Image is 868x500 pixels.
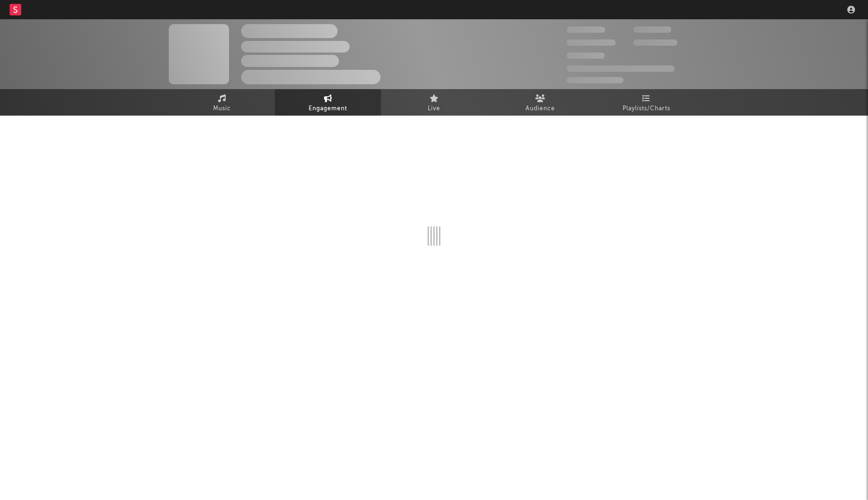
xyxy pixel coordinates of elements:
span: Audience [526,103,555,115]
a: Live [381,89,487,116]
a: Music [169,89,275,116]
span: Jump Score: 85.0 [567,77,624,83]
a: Playlists/Charts [593,89,699,116]
span: Music [213,103,231,115]
span: Live [428,103,440,115]
a: Audience [487,89,593,116]
span: 100,000 [567,53,605,59]
span: 50,000,000 [567,39,616,46]
span: 300,000 [567,26,605,33]
span: Playlists/Charts [623,103,670,115]
span: 50,000,000 Monthly Listeners [567,66,675,72]
a: Engagement [275,89,381,116]
span: 1,000,000 [633,39,678,46]
span: Engagement [309,103,347,115]
span: 100,000 [633,26,671,33]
